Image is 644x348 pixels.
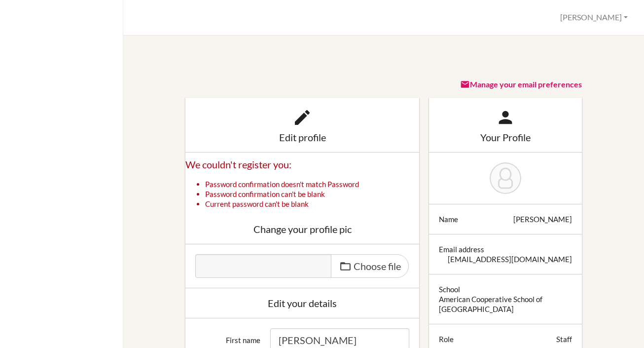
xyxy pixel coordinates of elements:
div: Change your profile pic [195,224,409,234]
li: Password confirmation can't be blank [205,189,419,199]
img: Bridget Coughlin [490,162,521,194]
div: Email address [439,244,484,254]
h2: We couldn't register you: [185,158,419,171]
div: American Cooperative School of [GEOGRAPHIC_DATA] [439,294,572,314]
button: [PERSON_NAME] [556,8,632,27]
li: Current password can't be blank [205,199,419,209]
div: Edit profile [195,132,409,142]
div: School [439,284,460,294]
div: Edit your details [195,298,409,308]
div: Staff [556,334,572,344]
li: Password confirmation doesn't match Password [205,179,419,189]
span: Choose file [354,260,401,272]
div: [PERSON_NAME] [513,214,572,224]
label: First name [190,328,265,345]
div: Role [439,334,454,344]
div: [EMAIL_ADDRESS][DOMAIN_NAME] [448,254,572,264]
div: Your Profile [439,132,572,142]
div: Name [439,214,458,224]
a: Manage your email preferences [460,79,582,89]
